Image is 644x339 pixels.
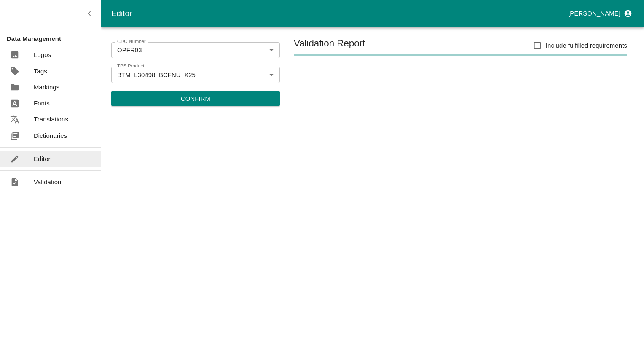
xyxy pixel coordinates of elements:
[7,34,101,43] p: Data Management
[34,83,59,92] p: Markings
[34,131,67,140] p: Dictionaries
[34,115,68,124] p: Translations
[34,67,47,76] p: Tags
[117,63,144,70] label: TPS Product
[34,178,62,187] p: Validation
[111,91,280,106] button: Confirm
[181,94,210,103] p: Confirm
[294,37,365,54] h5: Validation Report
[34,50,51,59] p: Logos
[266,69,277,80] button: Open
[34,99,50,108] p: Fonts
[117,38,146,45] label: CDC Number
[266,45,277,56] button: Open
[546,41,627,50] span: Include fulfilled requirements
[111,7,565,20] div: Editor
[34,154,51,164] p: Editor
[565,6,634,21] button: profile
[568,9,620,18] p: [PERSON_NAME]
